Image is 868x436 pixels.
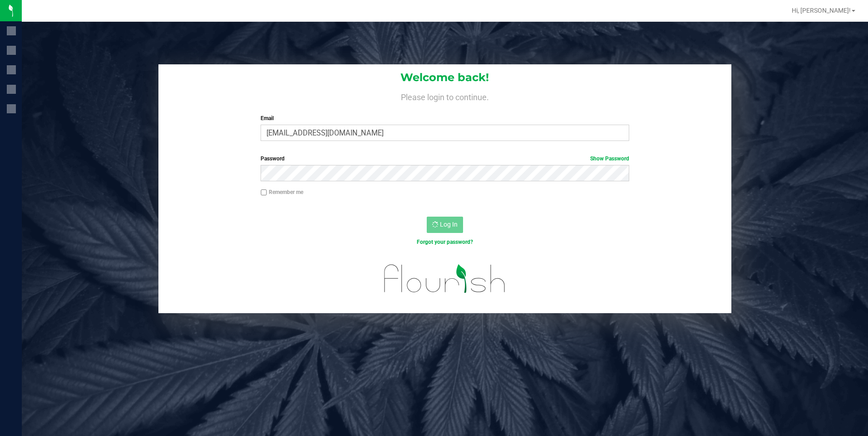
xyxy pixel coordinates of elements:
[261,114,629,122] label: Email
[373,256,517,302] img: flourish_logo.svg
[158,72,732,83] h1: Welcome back!
[158,91,732,102] h4: Please login to continue.
[261,189,267,196] input: Remember me
[590,155,629,162] a: Show Password
[792,7,851,14] span: Hi, [PERSON_NAME]!
[440,221,458,228] span: Log In
[427,217,463,233] button: Log In
[261,188,303,196] label: Remember me
[261,155,285,162] span: Password
[417,239,473,245] a: Forgot your password?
